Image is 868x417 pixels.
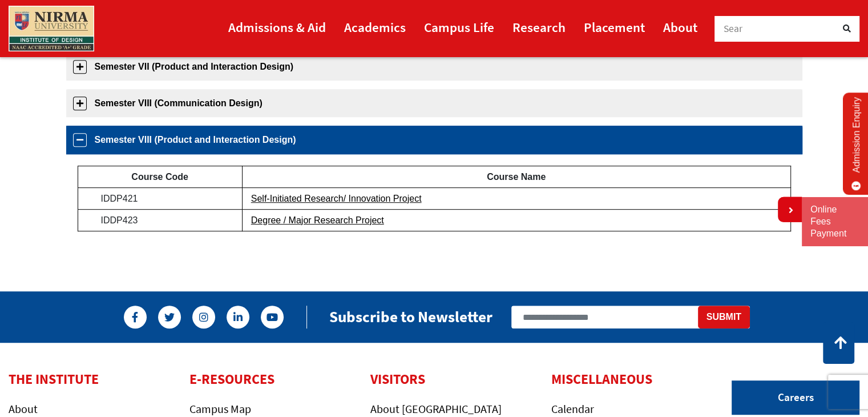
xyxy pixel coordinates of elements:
[9,6,94,51] img: main_logo
[242,166,790,187] td: Course Name
[78,166,242,187] td: Course Code
[189,402,251,416] a: Campus Map
[584,14,645,40] a: Placement
[732,380,859,415] a: Careers
[698,306,750,328] button: Submit
[228,14,326,40] a: Admissions & Aid
[251,215,384,225] a: Degree / Major Research Project
[78,187,242,209] td: IDDP421
[344,14,406,40] a: Academics
[66,53,802,81] a: Semester VII (Product and Interaction Design)
[370,402,502,416] a: About [GEOGRAPHIC_DATA]
[724,22,743,35] span: Sear
[251,194,422,203] a: Self-Initiated Research/ Innovation Project
[329,307,492,326] h2: Subscribe to Newsletter
[663,14,697,40] a: About
[424,14,494,40] a: Campus Life
[66,89,802,117] a: Semester VIII (Communication Design)
[551,402,594,416] a: Calendar
[78,209,242,231] td: IDDP423
[9,402,38,416] a: About
[66,126,802,154] a: Semester VIII (Product and Interaction Design)
[512,14,566,40] a: Research
[810,204,859,239] a: Online Fees Payment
